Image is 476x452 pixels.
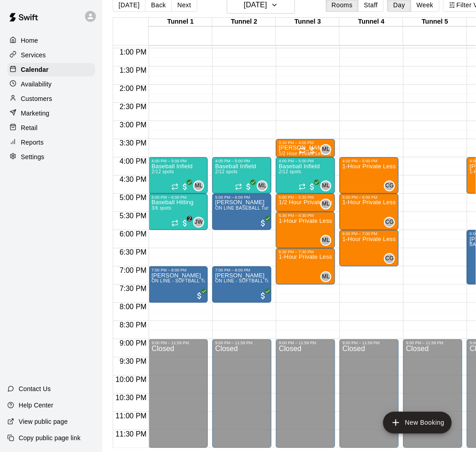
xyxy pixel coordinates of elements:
div: 5:00 PM – 6:00 PM [215,195,269,200]
span: 11:30 PM [113,430,149,438]
div: 5:30 PM – 6:30 PM: 1-Hour Private Lesson [276,212,335,248]
p: Home [21,36,38,45]
div: Marcus Lucas [321,271,331,282]
div: Closed [342,345,396,451]
span: 7:30 PM [117,285,149,292]
p: Retail [21,123,38,132]
div: 6:00 PM – 7:00 PM: 1-Hour Private Lesson [340,230,399,266]
span: CG [386,254,394,263]
span: Corrin Green [388,181,395,191]
div: 6:00 PM – 7:00 PM [342,231,396,236]
div: 9:00 PM – 11:59 PM: Closed [403,339,462,448]
div: Retail [7,121,95,135]
div: Tunnel 5 [403,18,467,26]
button: add [383,412,452,434]
div: Marcus Lucas [321,144,331,155]
div: Closed [279,345,332,451]
span: 1:00 PM [117,48,149,56]
span: 2/12 spots filled [151,169,174,174]
span: ML [322,181,330,191]
span: 2 [187,216,192,221]
p: Calendar [21,65,49,74]
div: 6:30 PM – 7:30 PM: 1-Hour Private Lesson [276,248,335,285]
span: JW [195,218,203,227]
div: 5:00 PM – 5:30 PM [279,195,332,200]
div: 5:00 PM – 6:00 PM: 1-Hour Private Lesson [340,194,399,230]
span: 1/2 Hour Private Lesson [279,151,331,156]
span: ON LINE BASEBALL Tunnel 1-6 Rental [215,206,300,211]
span: Recurring event [171,220,179,227]
div: 9:00 PM – 11:59 PM [342,341,396,345]
span: 10:00 PM [113,376,149,383]
span: 2 / 3 customers have paid [180,219,190,228]
span: Marcus Lucas [261,181,268,191]
div: 3:30 PM – 4:00 PM: 1/2 Hour Private Lesson [276,139,335,157]
span: ON LINE - SOFTBALL Tunnel 1-6 Rental [215,278,303,283]
p: View public page [19,417,68,427]
div: 4:00 PM – 5:00 PM: Baseball Infield [276,157,335,194]
div: 4:00 PM – 5:00 PM [151,159,205,163]
span: 3:00 PM [117,121,149,129]
div: 4:00 PM – 5:00 PM [215,159,269,163]
div: 9:00 PM – 11:59 PM [215,341,269,345]
span: ML [322,145,330,154]
div: 5:00 PM – 5:30 PM: 1/2 Hour Private Lesson [276,194,335,212]
div: Joey Wozniak [193,217,204,228]
div: 9:00 PM – 11:59 PM [406,341,460,345]
span: 4:30 PM [117,176,149,183]
p: Settings [21,152,45,161]
span: ML [195,181,203,191]
span: 8:00 PM [117,303,149,311]
div: 9:00 PM – 11:59 PM: Closed [149,339,208,448]
span: ML [322,236,330,245]
div: 4:00 PM – 5:00 PM: Baseball Infield [212,157,271,194]
div: 9:00 PM – 11:59 PM: Closed [276,339,335,448]
span: Corrin Green [388,253,395,264]
span: 4:00 PM [117,157,149,165]
a: Services [7,48,95,62]
span: All customers have paid [195,291,204,301]
span: 7:00 PM [117,266,149,274]
span: Recurring event [299,147,306,154]
span: 6:30 PM [117,248,149,256]
span: 3:30 PM [117,139,149,147]
a: Customers [7,92,95,105]
div: Tunnel 4 [340,18,403,26]
div: 4:00 PM – 5:00 PM [279,159,332,163]
a: Availability [7,77,95,91]
a: Settings [7,150,95,164]
div: 4:00 PM – 5:00 PM: Baseball Infield [149,157,208,194]
p: Reports [21,138,44,147]
div: 9:00 PM – 11:59 PM [279,341,332,345]
span: Corrin Green [388,217,395,228]
div: 4:00 PM – 5:00 PM: 1-Hour Private Lesson [340,157,399,194]
span: 3/6 spots filled [151,206,171,211]
div: Marcus Lucas [193,181,204,191]
div: Marcus Lucas [321,199,331,210]
div: Tunnel 1 [149,18,212,26]
div: 9:00 PM – 11:59 PM: Closed [212,339,271,448]
div: 9:00 PM – 11:59 PM [151,341,205,345]
span: Recurring event [299,183,306,191]
span: CG [386,218,394,227]
a: Marketing [7,106,95,120]
div: Reports [7,136,95,149]
span: Marcus Lucas [197,181,204,191]
span: 8:30 PM [117,321,149,329]
a: Home [7,34,95,47]
span: Marcus Lucas [324,144,331,155]
span: 9:00 PM [117,339,149,347]
p: Services [21,50,46,60]
p: Customers [21,94,52,103]
span: 2:30 PM [117,103,149,110]
div: 9:00 PM – 11:59 PM: Closed [340,339,399,448]
div: Closed [406,345,460,451]
span: Recurring event [235,183,242,191]
span: ML [259,181,266,191]
span: ML [322,272,330,281]
div: 4:00 PM – 5:00 PM [342,159,396,163]
div: 5:00 PM – 6:00 PM: Baseball Hitting [149,194,208,230]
